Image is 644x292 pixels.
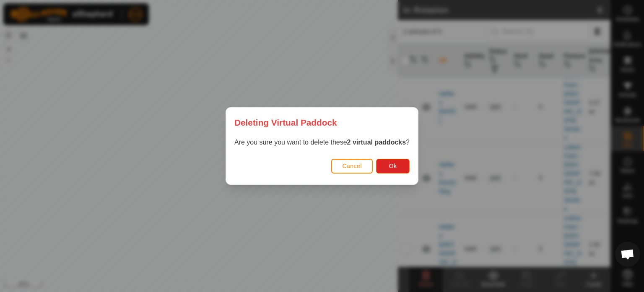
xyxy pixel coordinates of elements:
span: Cancel [342,163,362,169]
strong: 2 virtual paddocks [347,139,406,146]
button: Ok [376,159,410,174]
button: Cancel [331,159,373,174]
span: Ok [389,163,397,169]
span: Deleting Virtual Paddock [234,116,337,129]
span: Are you sure you want to delete these ? [234,139,410,146]
div: Open chat [615,242,640,267]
